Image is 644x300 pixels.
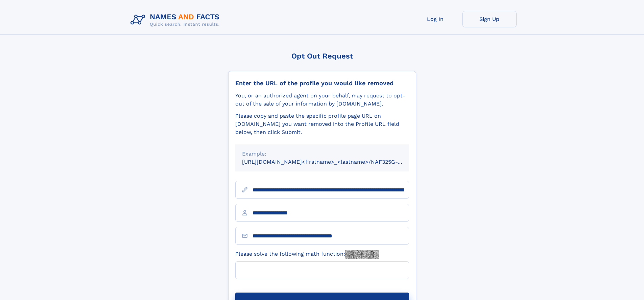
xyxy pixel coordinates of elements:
[235,79,409,87] div: Enter the URL of the profile you would like removed
[128,11,225,29] img: Logo Names and Facts
[242,159,422,165] small: [URL][DOMAIN_NAME]<firstname>_<lastname>/NAF325G-xxxxxxxx
[228,52,416,60] div: Opt Out Request
[408,11,462,27] a: Log In
[235,112,409,136] div: Please copy and paste the specific profile page URL on [DOMAIN_NAME] you want removed into the Pr...
[235,92,409,108] div: You, or an authorized agent on your behalf, may request to opt-out of the sale of your informatio...
[242,150,402,158] div: Example:
[235,250,379,259] label: Please solve the following math function:
[462,11,517,27] a: Sign Up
